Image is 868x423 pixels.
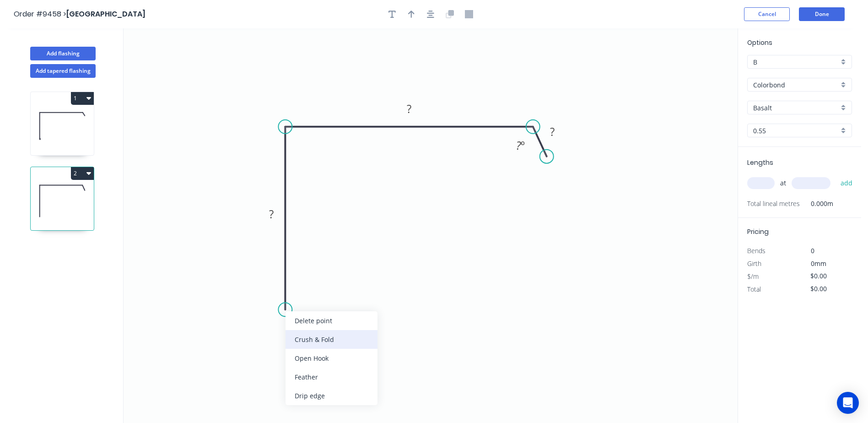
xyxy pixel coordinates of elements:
span: Pricing [747,227,769,236]
button: 1 [71,92,94,105]
span: at [780,177,786,190]
button: Add tapered flashing [30,64,96,78]
span: Order #9458 > [14,9,66,19]
input: Colour [753,103,839,113]
span: Total [747,285,761,293]
span: $/m [747,272,759,281]
div: Drip edge [286,386,377,405]
span: Lengths [747,158,773,167]
div: Delete point [286,311,377,330]
tspan: º [521,138,525,153]
span: 0 [811,246,814,255]
div: Open Hook [286,349,377,368]
div: Feather [286,368,377,386]
input: Material [753,80,839,90]
span: [GEOGRAPHIC_DATA] [66,9,146,19]
button: add [836,175,857,191]
button: Cancel [744,7,790,21]
span: Girth [747,259,761,268]
input: Price level [753,57,839,67]
button: 2 [71,167,94,180]
tspan: ? [516,138,521,153]
svg: 0 [124,28,738,423]
span: 0.000m [800,197,833,210]
span: Options [747,38,772,47]
tspan: ? [269,206,274,222]
span: Total lineal metres [747,197,800,210]
input: Thickness [753,126,839,136]
tspan: ? [407,101,411,116]
div: Crush & Fold [286,330,377,349]
span: Bends [747,246,766,255]
div: Open Intercom Messenger [837,392,859,414]
tspan: ? [550,124,555,139]
button: Add flashing [30,47,96,60]
span: 0mm [811,259,826,268]
button: Done [799,7,845,21]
